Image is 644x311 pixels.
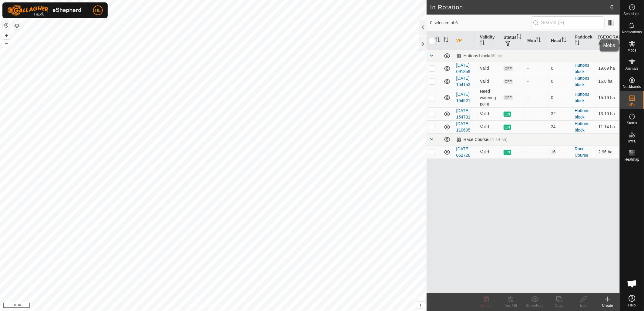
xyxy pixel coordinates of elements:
[571,303,595,308] div: Edit
[596,145,620,159] td: 2.96 ha
[628,48,636,52] span: Mobs
[478,88,501,107] td: Need watering point
[456,137,508,142] div: Race Course
[430,20,531,26] span: 0 selected of 6
[504,79,513,84] span: OFF
[456,146,471,158] a: [DATE] 062728
[456,121,471,132] a: [DATE] 110605
[456,63,471,74] a: [DATE] 091859
[628,139,636,143] span: Infra
[596,88,620,107] td: 15.19 ha
[527,111,546,117] div: -
[504,112,511,117] span: ON
[527,124,546,130] div: -
[478,107,501,120] td: Valid
[622,30,642,34] span: Notifications
[629,103,635,107] span: VPs
[3,22,10,29] button: Reset Map
[527,78,546,85] div: -
[548,88,572,107] td: 0
[478,120,501,133] td: Valid
[7,5,83,16] img: Gallagher Logo
[435,38,440,43] p-sorticon: Activate to sort
[527,65,546,72] div: -
[548,107,572,120] td: 32
[456,108,471,119] a: [DATE] 154731
[504,66,513,71] span: OFF
[488,137,508,142] span: (11.14 ha)
[430,4,610,11] h2: In Rotation
[189,303,212,309] a: Privacy Policy
[596,75,620,88] td: 16.8 ha
[596,107,620,120] td: 13.19 ha
[504,125,511,130] span: ON
[625,158,639,161] span: Heatmap
[575,146,589,158] a: Race Course
[548,32,572,50] th: Head
[575,108,589,119] a: Huttons block
[498,303,523,308] div: Turn Off
[595,303,620,308] div: Create
[517,35,522,40] p-sorticon: Activate to sort
[596,120,620,133] td: 11.14 ha
[456,76,471,87] a: [DATE] 154153
[478,75,501,88] td: Valid
[575,76,589,87] a: Huttons block
[489,53,503,58] span: (69 ha)
[623,275,641,293] div: Open chat
[531,16,605,29] input: Search (S)
[444,38,448,43] p-sorticon: Activate to sort
[572,32,596,50] th: Paddock
[575,92,589,103] a: Huttons block
[219,303,237,309] a: Contact Us
[628,303,636,307] span: Help
[417,302,424,308] button: i
[562,38,566,43] p-sorticon: Activate to sort
[596,32,620,50] th: [GEOGRAPHIC_DATA] Area
[536,38,541,43] p-sorticon: Activate to sort
[525,32,548,50] th: Mob
[626,67,639,70] span: Animals
[575,63,589,74] a: Huttons block
[548,75,572,88] td: 0
[420,302,421,307] span: i
[575,121,589,132] a: Huttons block
[456,92,471,103] a: [DATE] 154521
[608,41,613,46] p-sorticon: Activate to sort
[627,121,637,125] span: Status
[95,7,101,14] span: HE
[527,95,546,101] div: -
[504,95,513,100] span: OFF
[3,40,10,47] button: –
[575,41,580,46] p-sorticon: Activate to sort
[623,85,641,89] span: Neckbands
[454,32,478,50] th: VP
[523,303,547,308] div: Show/Hide
[480,41,485,46] p-sorticon: Activate to sort
[481,303,492,308] span: Delete
[548,120,572,133] td: 24
[478,145,501,159] td: Valid
[623,12,640,16] span: Schedules
[527,149,546,155] div: -
[620,293,644,309] a: Help
[610,3,614,12] span: 6
[13,22,21,29] button: Map Layers
[548,62,572,75] td: 0
[548,145,572,159] td: 16
[547,303,571,308] div: Copy
[478,32,501,50] th: Validity
[501,32,525,50] th: Status
[3,32,10,39] button: +
[478,62,501,75] td: Valid
[504,150,511,155] span: ON
[456,53,503,59] div: Huttons block
[596,62,620,75] td: 19.69 ha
